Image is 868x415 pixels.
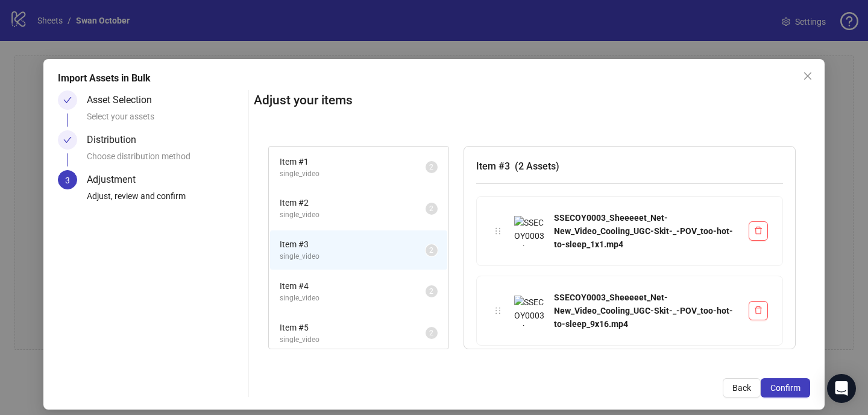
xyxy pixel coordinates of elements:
span: Confirm [770,383,800,393]
span: 2 [429,329,433,337]
span: single_video [280,168,426,180]
div: Asset Selection [87,90,162,110]
div: Open Intercom Messenger [827,374,856,403]
span: Item # 5 [280,321,426,334]
div: Select your assets [87,110,244,130]
span: single_video [280,334,426,346]
span: ( 2 Assets ) [515,160,559,172]
span: 3 [65,176,70,185]
img: SSECOY0003_Sheeeeet_Net-New_Video_Cooling_UGC-Skit-_-POV_too-hot-to-sleep_9x16.mp4 [514,296,544,326]
div: Choose distribution method [87,150,244,170]
button: Delete [749,221,768,241]
h2: Adjust your items [254,90,810,110]
div: Import Assets in Bulk [58,71,810,86]
div: SSECOY0003_Sheeeeet_Net-New_Video_Cooling_UGC-Skit-_-POV_too-hot-to-sleep_1x1.mp4 [554,211,739,251]
span: Item # 4 [280,279,426,293]
sup: 2 [426,285,438,297]
div: SSECOY0003_Sheeeeet_Net-New_Video_Cooling_UGC-Skit-_-POV_too-hot-to-sleep_9x16.mp4 [554,291,739,331]
span: Item # 2 [280,196,426,209]
span: Item # 1 [280,155,426,168]
sup: 2 [426,244,438,256]
button: Confirm [761,378,810,398]
span: 2 [429,246,433,255]
img: SSECOY0003_Sheeeeet_Net-New_Video_Cooling_UGC-Skit-_-POV_too-hot-to-sleep_1x1.mp4 [514,216,544,246]
sup: 2 [426,161,438,173]
span: 2 [429,287,433,296]
span: 2 [429,163,433,171]
div: holder [491,224,505,238]
span: single_video [280,293,426,304]
span: delete [754,226,763,235]
div: Adjustment [87,170,145,189]
span: delete [754,306,763,314]
h3: Item # 3 [476,159,783,174]
div: Distribution [87,130,146,150]
span: holder [494,227,502,235]
button: Back [723,378,761,398]
sup: 2 [426,203,438,215]
div: holder [491,304,505,317]
span: single_video [280,251,426,262]
sup: 2 [426,327,438,339]
span: check [63,136,72,144]
span: Item # 3 [280,238,426,251]
button: Delete [749,301,768,320]
span: holder [494,306,502,315]
span: Back [732,383,751,393]
span: single_video [280,209,426,221]
span: 2 [429,204,433,213]
span: check [63,96,72,104]
div: Adjust, review and confirm [87,189,244,210]
span: close [803,71,813,81]
button: Close [798,66,817,86]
